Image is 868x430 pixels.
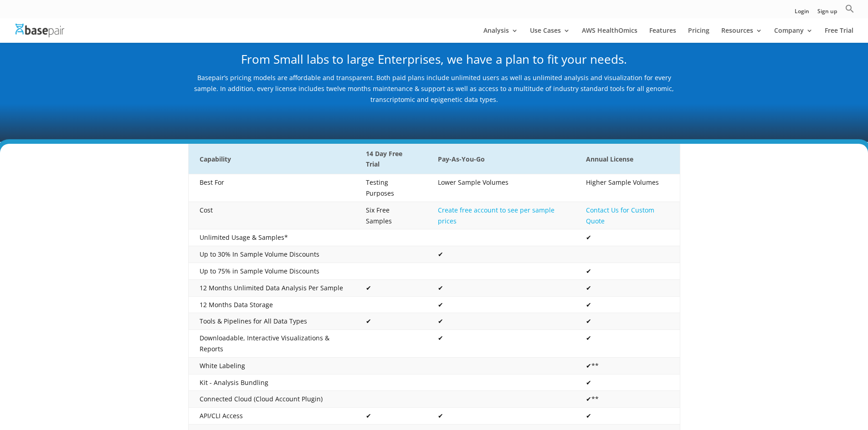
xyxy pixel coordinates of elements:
[188,357,355,374] td: White Labeling
[355,174,427,202] td: Testing Purposes
[649,27,676,43] a: Features
[427,330,575,358] td: ✔
[15,24,64,37] img: Basepair
[688,27,709,43] a: Pricing
[355,144,427,174] th: 14 Day Free Trial
[427,296,575,313] td: ✔
[188,263,355,280] td: Up to 75% in Sample Volume Discounts
[575,374,680,391] td: ✔
[483,27,518,43] a: Analysis
[188,391,355,408] td: Connected Cloud (Cloud Account Plugin)
[575,296,680,313] td: ✔
[188,279,355,296] td: 12 Months Unlimited Data Analysis Per Sample
[427,279,575,296] td: ✔
[427,313,575,330] td: ✔
[194,73,674,104] span: Basepair’s pricing models are affordable and transparent. Both paid plans include unlimited users...
[845,4,854,18] a: Search Icon Link
[575,144,680,174] th: Annual License
[427,408,575,425] td: ✔
[825,27,853,43] a: Free Trial
[438,206,555,225] a: Create free account to see per sample prices
[845,4,854,13] svg: Search
[188,296,355,313] td: 12 Months Data Storage
[586,206,654,225] a: Contact Us for Custom Quote
[575,408,680,425] td: ✔
[188,330,355,358] td: Downloadable, Interactive Visualizations & Reports
[575,313,680,330] td: ✔
[575,330,680,358] td: ✔
[355,202,427,229] td: Six Free Samples
[188,174,355,202] td: Best For
[355,279,427,296] td: ✔
[188,374,355,391] td: Kit - Analysis Bundling
[822,384,857,419] iframe: Drift Widget Chat Controller
[575,279,680,296] td: ✔
[427,144,575,174] th: Pay-As-You-Go
[795,9,809,18] a: Login
[774,27,813,43] a: Company
[188,202,355,229] td: Cost
[188,144,355,174] th: Capability
[530,27,570,43] a: Use Cases
[575,263,680,280] td: ✔
[355,408,427,425] td: ✔
[817,9,837,18] a: Sign up
[188,51,680,73] h2: From Small labs to large Enterprises, we have a plan to fit your needs.
[721,27,762,43] a: Resources
[427,174,575,202] td: Lower Sample Volumes
[188,246,355,263] td: Up to 30% In Sample Volume Discounts
[188,313,355,330] td: Tools & Pipelines for All Data Types
[575,174,680,202] td: Higher Sample Volumes
[355,313,427,330] td: ✔
[188,229,355,246] td: Unlimited Usage & Samples*
[575,229,680,246] td: ✔
[427,246,575,263] td: ✔
[188,408,355,425] td: API/CLI Access
[582,27,637,43] a: AWS HealthOmics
